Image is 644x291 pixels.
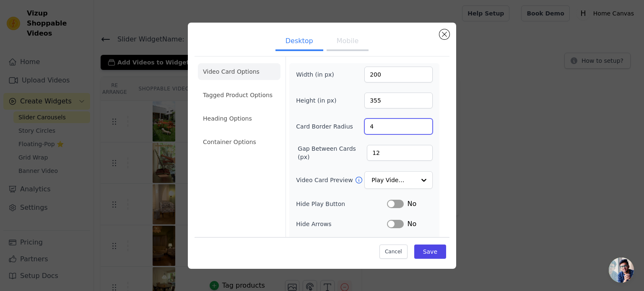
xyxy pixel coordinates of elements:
[298,144,367,161] label: Gap Between Cards (px)
[296,70,342,79] label: Width (in px)
[275,33,323,51] button: Desktop
[198,63,280,80] li: Video Card Options
[198,134,280,150] li: Container Options
[198,87,280,103] li: Tagged Product Options
[414,245,446,259] button: Save
[379,245,408,259] button: Cancel
[439,29,449,39] button: Close modal
[407,219,416,229] span: No
[296,220,387,228] label: Hide Arrows
[296,122,353,131] label: Card Border Radius
[407,199,416,209] span: No
[327,33,369,51] button: Mobile
[198,110,280,127] li: Heading Options
[609,258,634,283] div: Open chat
[296,96,342,105] label: Height (in px)
[296,200,387,208] label: Hide Play Button
[296,176,354,184] label: Video Card Preview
